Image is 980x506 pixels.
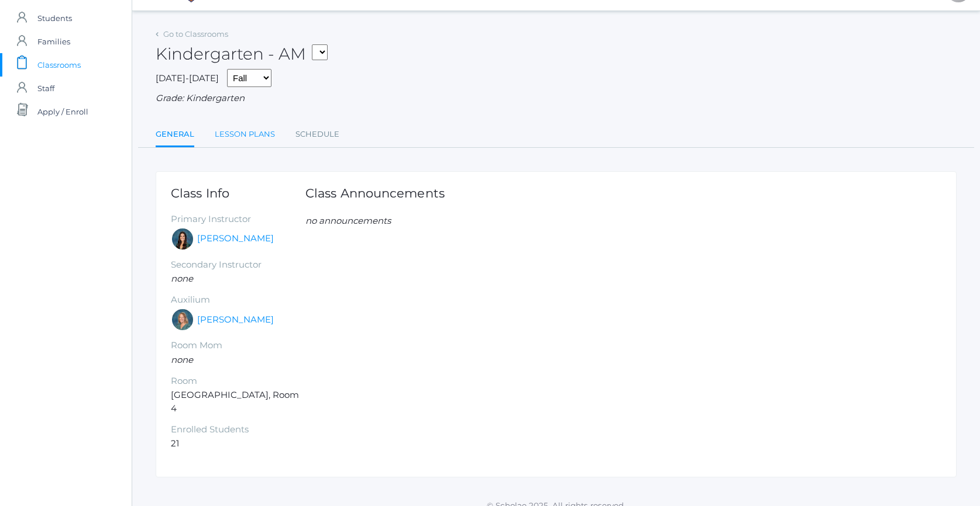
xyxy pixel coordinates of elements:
h5: Primary Instructor [171,214,305,224]
span: Staff [37,77,54,100]
a: [PERSON_NAME] [197,232,274,245]
li: 21 [171,437,305,450]
a: General [156,123,194,148]
a: Lesson Plans [215,123,275,146]
span: [DATE]-[DATE] [156,72,219,84]
h1: Class Info [171,186,305,200]
span: Students [37,6,72,30]
em: none [171,273,193,284]
div: Jordyn Dewey [171,227,194,251]
span: Families [37,30,70,53]
h2: Kindergarten - AM [156,45,328,63]
a: Schedule [295,123,339,146]
em: no announcements [305,215,391,226]
div: Grade: Kindergarten [156,92,957,105]
a: Go to Classrooms [163,29,228,39]
h5: Room Mom [171,341,305,351]
em: none [171,354,193,365]
span: Apply / Enroll [37,100,88,123]
div: Maureen Doyle [171,308,194,331]
h5: Secondary Instructor [171,260,305,270]
span: Classrooms [37,53,81,77]
h5: Room [171,376,305,386]
h1: Class Announcements [305,186,445,200]
div: [GEOGRAPHIC_DATA], Room 4 [171,186,305,450]
h5: Auxilium [171,295,305,305]
h5: Enrolled Students [171,425,305,435]
a: [PERSON_NAME] [197,313,274,327]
